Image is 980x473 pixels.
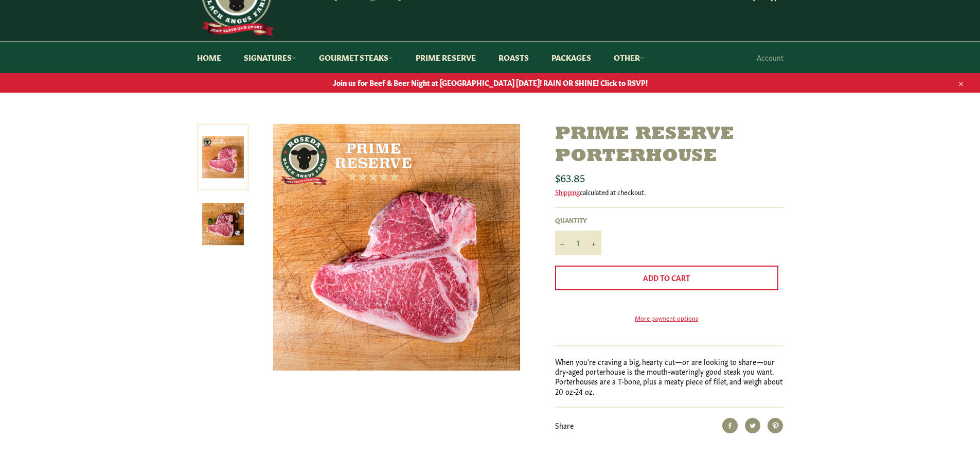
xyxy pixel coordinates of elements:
[405,42,486,73] a: Prime Reserve
[541,42,601,73] a: Packages
[555,124,783,168] h1: Prime Reserve Porterhouse
[586,231,601,255] button: Increase item quantity by one
[555,216,601,224] label: Quantity
[234,42,307,73] a: Signatures
[488,42,539,73] a: Roasts
[202,203,244,245] img: Prime Reserve Porterhouse
[555,313,778,322] a: More payment options
[555,187,580,197] a: Shipping
[309,42,403,73] a: Gourmet Steaks
[555,170,585,184] span: $63.85
[555,231,571,255] button: Reduce item quantity by one
[555,357,783,396] p: When you're craving a big, hearty cut—or are looking to share—our dry-aged porterhouse is the mou...
[555,266,778,290] button: Add to Cart
[603,42,655,73] a: Other
[555,420,574,430] span: Share
[273,124,520,371] img: Prime Reserve Porterhouse
[187,42,231,73] a: Home
[752,42,789,73] a: Account
[643,272,690,283] span: Add to Cart
[555,187,783,197] div: calculated at checkout.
